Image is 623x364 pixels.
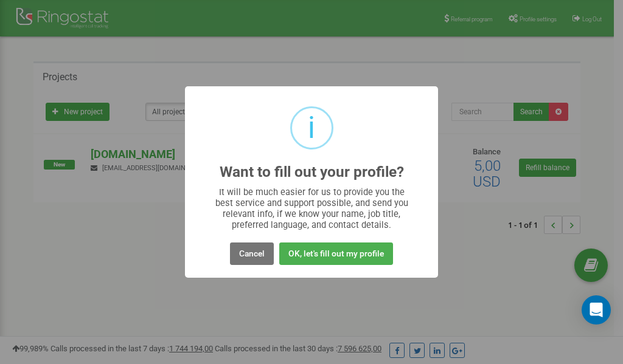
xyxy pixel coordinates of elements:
[582,295,611,325] div: Open Intercom Messenger
[230,242,274,265] button: Cancel
[220,164,404,180] h2: Want to fill out your profile?
[308,108,315,148] div: i
[209,187,414,230] div: It will be much easier for us to provide you the best service and support possible, and send you ...
[279,242,393,265] button: OK, let's fill out my profile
